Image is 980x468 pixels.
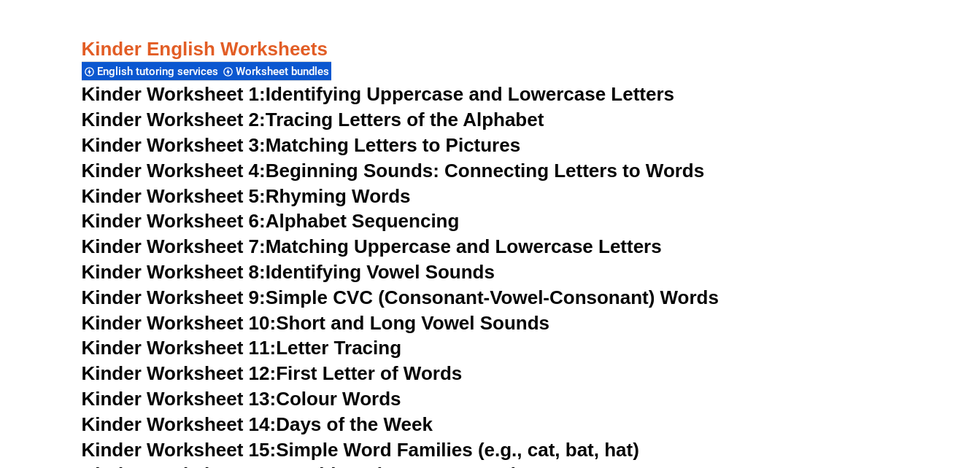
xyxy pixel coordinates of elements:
h3: Kinder English Worksheets [82,37,899,62]
a: Kinder Worksheet 3:Matching Letters to Pictures [82,134,521,156]
span: Kinder Worksheet 10: [82,312,277,334]
a: Kinder Worksheet 15:Simple Word Families (e.g., cat, bat, hat) [82,439,639,461]
a: Kinder Worksheet 1:Identifying Uppercase and Lowercase Letters [82,83,675,105]
span: Kinder Worksheet 7: [82,235,266,257]
span: English tutoring services [97,65,223,78]
a: Kinder Worksheet 14:Days of the Week [82,413,433,435]
a: Kinder Worksheet 7:Matching Uppercase and Lowercase Letters [82,235,662,257]
span: Kinder Worksheet 4: [82,160,266,182]
a: Kinder Worksheet 12:First Letter of Words [82,362,463,384]
a: Kinder Worksheet 9:Simple CVC (Consonant-Vowel-Consonant) Words [82,286,719,308]
iframe: Chat Widget [737,303,980,468]
a: Kinder Worksheet 5:Rhyming Words [82,185,411,207]
span: Kinder Worksheet 2: [82,109,266,130]
span: Kinder Worksheet 9: [82,286,266,308]
a: Kinder Worksheet 11:Letter Tracing [82,337,402,359]
span: Kinder Worksheet 3: [82,134,266,156]
span: Kinder Worksheet 13: [82,388,277,410]
div: English tutoring services [82,61,220,81]
a: Kinder Worksheet 2:Tracing Letters of the Alphabet [82,109,544,130]
span: Kinder Worksheet 14: [82,413,277,435]
a: Kinder Worksheet 13:Colour Words [82,388,401,410]
span: Kinder Worksheet 15: [82,439,277,461]
span: Kinder Worksheet 6: [82,210,266,232]
span: Kinder Worksheet 1: [82,83,266,105]
span: Kinder Worksheet 11: [82,337,277,359]
span: Worksheet bundles [236,65,333,78]
a: Kinder Worksheet 10:Short and Long Vowel Sounds [82,312,550,334]
span: Kinder Worksheet 12: [82,362,277,384]
div: Worksheet bundles [220,61,331,81]
a: Kinder Worksheet 8:Identifying Vowel Sounds [82,261,495,283]
a: Kinder Worksheet 6:Alphabet Sequencing [82,210,460,232]
a: Kinder Worksheet 4:Beginning Sounds: Connecting Letters to Words [82,160,705,182]
span: Kinder Worksheet 8: [82,261,266,283]
span: Kinder Worksheet 5: [82,185,266,207]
